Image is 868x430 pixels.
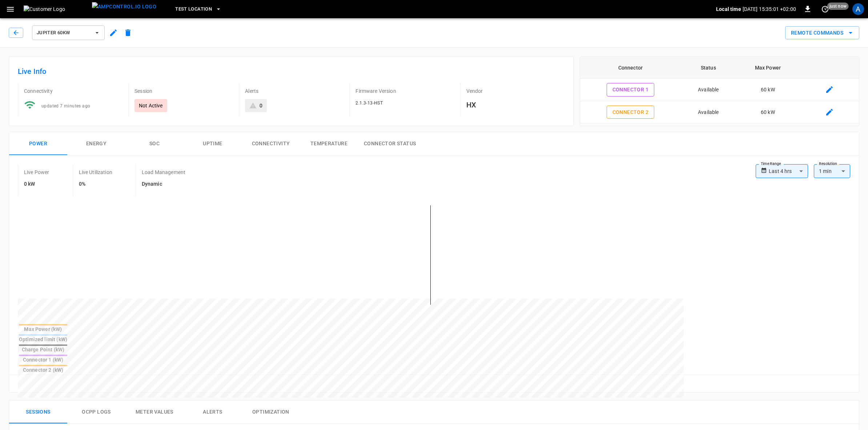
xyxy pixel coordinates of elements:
p: Local time [716,5,741,13]
span: Test Location [175,5,212,13]
div: profile-icon [852,3,864,15]
p: Session [134,87,233,95]
th: Max Power [736,57,800,79]
span: just now [827,3,849,10]
button: Connector 2 [607,106,654,119]
span: Jupiter 60kW [37,29,91,37]
label: Resolution [819,161,837,167]
span: updated 7 minutes ago [41,103,90,109]
button: Temperature [300,132,358,155]
th: Connector [580,57,681,79]
button: Ocpp logs [67,401,125,424]
button: Meter Values [125,401,184,424]
img: ampcontrol.io logo [92,2,156,11]
th: Status [681,57,736,79]
div: 1 min [814,164,850,178]
p: Firmware Version [355,87,454,95]
td: Available [681,101,736,124]
td: Available [681,79,736,101]
button: Energy [67,132,125,155]
button: SOC [125,132,184,155]
p: Load Management [142,169,185,176]
h6: 0 kW [24,180,49,188]
td: 60 kW [736,79,800,101]
p: Alerts [245,87,343,95]
button: Jupiter 60kW [32,25,105,40]
p: [DATE] 15:35:01 +02:00 [743,5,796,13]
button: Remote Commands [785,26,859,40]
table: connector table [580,57,859,123]
p: Vendor [466,87,565,95]
p: Connectivity [24,87,122,95]
div: Last 4 hrs [769,164,808,178]
div: 0 [260,102,262,109]
h6: HX [466,99,565,111]
button: Uptime [184,132,242,155]
label: Time Range [761,161,781,167]
button: Connectivity [242,132,300,155]
h6: 0% [79,180,112,188]
img: Customer Logo [24,5,89,13]
button: Power [9,132,67,155]
p: Live Utilization [79,169,112,176]
button: set refresh interval [819,3,831,15]
button: Connector 1 [607,83,654,96]
p: Not Active [139,102,163,109]
button: Test Location [172,2,224,16]
div: remote commands options [785,26,859,40]
button: Sessions [9,401,67,424]
button: Alerts [184,401,242,424]
p: Live Power [24,169,49,176]
button: Optimization [242,401,300,424]
h6: Live Info [18,66,565,77]
button: Connector Status [358,132,422,155]
span: 2.1.3-13-HST [355,100,383,106]
h6: Dynamic [142,180,185,188]
td: 60 kW [736,101,800,124]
